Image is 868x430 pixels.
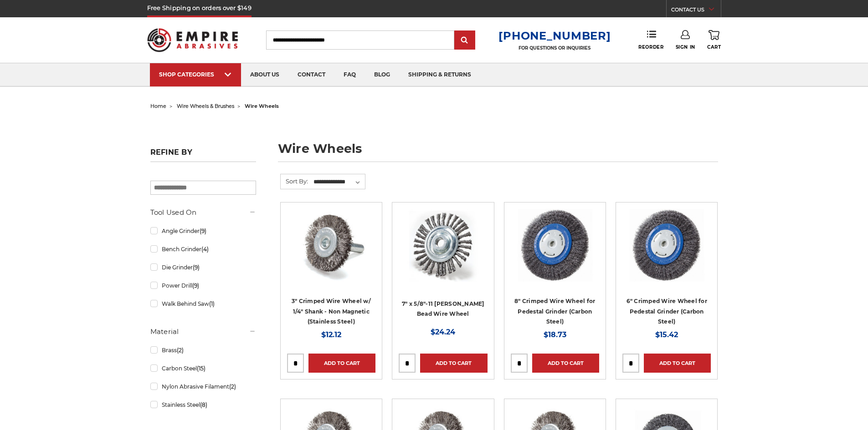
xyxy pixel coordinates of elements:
[177,347,184,354] span: (2)
[287,209,375,297] a: Crimped Wire Wheel with Shank Non Magnetic
[147,22,238,58] img: Empire Abrasives
[628,209,705,282] img: 6" Crimped Wire Wheel for Pedestal Grinder
[406,209,479,282] img: 7" x 5/8"-11 Stringer Bead Wire Wheel
[532,354,599,373] a: Add to Cart
[399,63,480,86] a: shipping & returns
[150,103,166,109] a: home
[334,63,365,86] a: faq
[150,379,256,395] a: Nylon Abrasive Filament(2)
[402,300,484,318] a: 7" x 5/8"-11 [PERSON_NAME] Bead Wire Wheel
[707,44,721,50] span: Cart
[517,209,593,282] img: 8" Crimped Wire Wheel for Pedestal Grinder
[420,354,487,373] a: Add to Cart
[278,142,718,162] h1: wire wheels
[150,397,256,413] a: Stainless Steel(8)
[456,31,474,50] input: Submit
[150,296,256,312] a: Walk Behind Saw(1)
[431,328,455,336] span: $24.24
[150,241,256,257] a: Bench Grinder(4)
[177,103,234,109] a: wire wheels & brushes
[192,282,199,289] span: (9)
[193,264,200,271] span: (9)
[201,246,209,253] span: (4)
[150,278,256,293] a: Power Drill(9)
[514,298,595,325] a: 8" Crimped Wire Wheel for Pedestal Grinder (Carbon Steel)
[622,209,711,297] a: 6" Crimped Wire Wheel for Pedestal Grinder
[312,175,365,189] select: Sort By:
[707,30,721,50] a: Cart
[292,298,371,325] a: 3" Crimped Wire Wheel w/ 1/4" Shank - Non Magnetic (Stainless Steel)
[655,330,678,339] span: $15.42
[638,44,663,50] span: Reorder
[671,5,721,17] a: CONTACT US
[159,71,232,78] div: SHOP CATEGORIES
[150,207,256,218] h5: Tool Used On
[498,29,611,42] a: [PHONE_NUMBER]
[638,30,663,50] a: Reorder
[150,148,256,162] h5: Refine by
[200,401,207,408] span: (8)
[627,298,707,325] a: 6" Crimped Wire Wheel for Pedestal Grinder (Carbon Steel)
[676,44,695,50] span: Sign In
[150,259,256,275] a: Die Grinder(9)
[365,63,399,86] a: blog
[197,365,205,372] span: (15)
[245,103,279,109] span: wire wheels
[295,209,368,282] img: Crimped Wire Wheel with Shank Non Magnetic
[209,300,215,307] span: (1)
[150,342,256,358] a: Brass(2)
[150,360,256,376] a: Carbon Steel(15)
[544,330,566,339] span: $18.73
[150,326,256,337] h5: Material
[241,63,288,86] a: about us
[498,45,611,51] p: FOR QUESTIONS OR INQUIRIES
[308,354,375,373] a: Add to Cart
[288,63,334,86] a: contact
[399,209,487,297] a: 7" x 5/8"-11 Stringer Bead Wire Wheel
[150,223,256,239] a: Angle Grinder(9)
[644,354,711,373] a: Add to Cart
[200,228,206,234] span: (9)
[321,330,341,339] span: $12.12
[281,174,308,188] label: Sort By:
[229,383,236,390] span: (2)
[511,209,599,297] a: 8" Crimped Wire Wheel for Pedestal Grinder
